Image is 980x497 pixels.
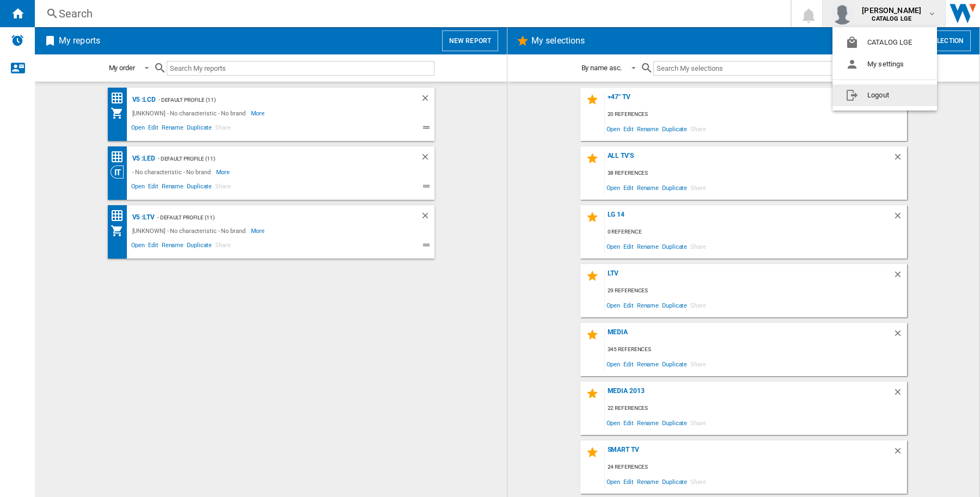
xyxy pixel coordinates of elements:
button: My settings [832,53,937,75]
button: Logout [832,84,937,106]
button: CATALOG LGE [832,32,937,53]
